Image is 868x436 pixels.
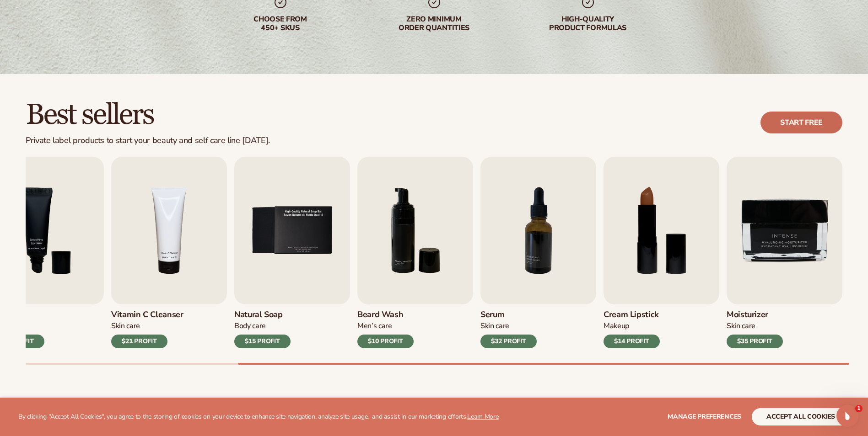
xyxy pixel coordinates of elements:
h3: Vitamin C Cleanser [111,310,183,320]
div: Choose from 450+ Skus [222,15,339,32]
span: 1 [855,405,863,412]
a: 8 / 9 [604,157,719,348]
span: Manage preferences [668,412,741,421]
a: 6 / 9 [357,157,473,348]
button: accept all cookies [752,408,850,425]
a: Learn More [467,412,498,421]
h3: Moisturizer [727,310,783,320]
iframe: Intercom live chat [836,405,858,427]
div: $10 PROFIT [357,335,414,348]
a: 4 / 9 [111,157,227,348]
a: 7 / 9 [480,157,596,348]
div: High-quality product formulas [529,15,647,32]
div: $35 PROFIT [727,335,783,348]
div: Zero minimum order quantities [376,15,493,32]
div: $21 PROFIT [111,335,167,348]
a: 9 / 9 [727,157,842,348]
h3: Cream Lipstick [604,310,660,320]
div: $14 PROFIT [604,335,660,348]
p: By clicking "Accept All Cookies", you agree to the storing of cookies on your device to enhance s... [18,413,499,421]
h3: Serum [480,310,537,320]
a: Start free [760,112,842,133]
h3: Beard Wash [357,310,414,320]
div: Makeup [604,321,660,331]
div: Private label products to start your beauty and self care line [DATE]. [26,136,270,146]
h2: Best sellers [26,100,270,130]
div: Skin Care [480,321,537,331]
a: 5 / 9 [234,157,350,348]
div: Men’s Care [357,321,414,331]
div: Skin Care [727,321,783,331]
button: Manage preferences [668,408,741,425]
div: $32 PROFIT [480,335,537,348]
div: $15 PROFIT [234,335,291,348]
h3: Natural Soap [234,310,291,320]
div: Skin Care [111,321,183,331]
div: Body Care [234,321,291,331]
